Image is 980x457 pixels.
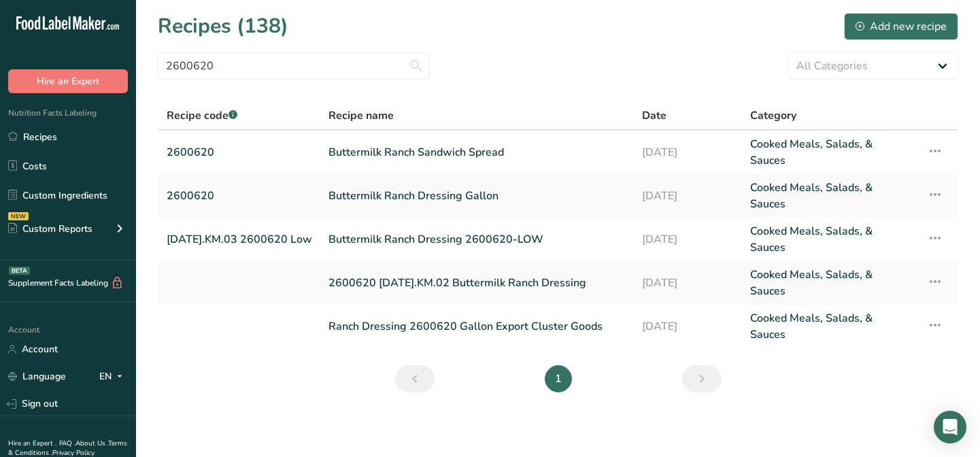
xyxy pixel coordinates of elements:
[328,223,626,256] a: Buttermilk Ranch Dressing 2600620-LOW
[167,136,312,169] a: 2600620
[9,267,30,275] div: BETA
[844,13,958,40] button: Add new recipe
[642,136,734,169] a: [DATE]
[682,365,722,392] a: Next page
[328,136,626,169] a: Buttermilk Ranch Sandwich Spread
[395,365,435,392] a: Previous page
[8,69,128,93] button: Hire an Expert
[328,267,626,299] a: 2600620 [DATE].KM.02 Buttermilk Ranch Dressing
[642,180,734,212] a: [DATE]
[8,222,92,236] div: Custom Reports
[158,11,288,41] h1: Recipes (138)
[750,180,911,212] a: Cooked Meals, Salads, & Sauces
[99,369,128,385] div: EN
[158,52,430,80] input: Search for recipe
[642,223,734,256] a: [DATE]
[642,107,666,124] span: Date
[642,310,734,343] a: [DATE]
[328,180,626,212] a: Buttermilk Ranch Dressing Gallon
[8,365,66,388] a: Language
[167,108,237,123] span: Recipe code
[750,267,911,299] a: Cooked Meals, Salads, & Sauces
[750,310,911,343] a: Cooked Meals, Salads, & Sauces
[750,107,796,124] span: Category
[328,310,626,343] a: Ranch Dressing 2600620 Gallon Export Cluster Goods
[642,267,734,299] a: [DATE]
[8,439,56,448] a: Hire an Expert .
[750,223,911,256] a: Cooked Meals, Salads, & Sauces
[750,136,911,169] a: Cooked Meals, Salads, & Sauces
[328,107,394,124] span: Recipe name
[75,439,108,448] a: About Us .
[167,223,312,256] a: [DATE].KM.03 2600620 Low
[934,411,966,443] div: Open Intercom Messenger
[856,18,947,35] div: Add new recipe
[59,439,75,448] a: FAQ .
[8,212,29,220] div: NEW
[167,180,312,212] a: 2600620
